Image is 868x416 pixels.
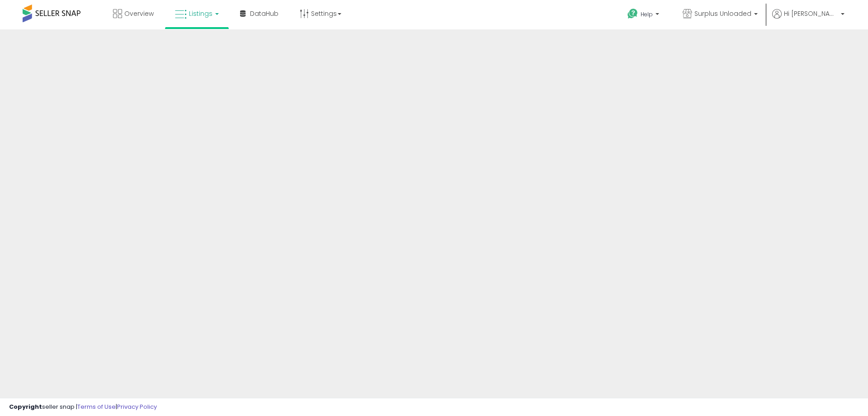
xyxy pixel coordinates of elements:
[694,9,751,18] span: Surplus Unloaded
[627,8,638,19] i: Get Help
[620,1,668,29] a: Help
[9,403,157,411] div: seller snap | |
[117,402,157,411] a: Privacy Policy
[77,402,116,411] a: Terms of Use
[124,9,154,18] span: Overview
[9,402,42,411] strong: Copyright
[641,10,653,18] span: Help
[250,9,278,18] span: DataHub
[189,9,212,18] span: Listings
[772,9,844,29] a: Hi [PERSON_NAME]
[784,9,838,18] span: Hi [PERSON_NAME]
